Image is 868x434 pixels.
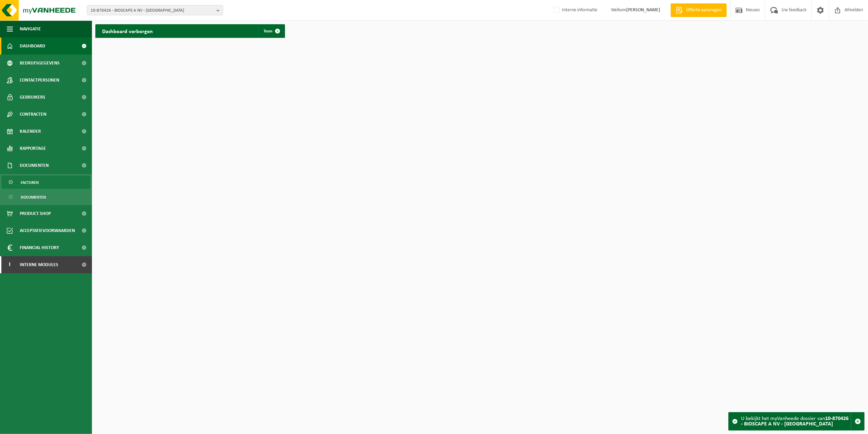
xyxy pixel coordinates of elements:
span: Facturen [21,176,39,189]
span: Contracten [20,106,46,123]
span: Gebruikers [20,89,45,106]
a: Facturen [2,176,90,189]
span: Documenten [21,191,46,204]
strong: 10-870426 - BIOSCAPE A NV - [GEOGRAPHIC_DATA] [741,416,849,427]
span: Rapportage [20,140,46,157]
span: Navigatie [20,20,41,38]
span: Offerte aanvragen [684,7,723,14]
span: Financial History [20,239,59,256]
span: Interne modules [20,256,58,273]
div: U bekijkt het myVanheede dossier van [741,413,851,430]
strong: [PERSON_NAME] [626,8,660,13]
h2: Dashboard verborgen [95,24,160,38]
a: Toon [258,24,284,38]
a: Offerte aanvragen [670,3,727,17]
span: Acceptatievoorwaarden [20,222,75,239]
span: Contactpersonen [20,72,59,89]
button: 10-870426 - BIOSCAPE A NV - [GEOGRAPHIC_DATA] [87,5,223,15]
span: 10-870426 - BIOSCAPE A NV - [GEOGRAPHIC_DATA] [91,5,214,16]
span: Product Shop [20,205,51,222]
span: I [7,256,13,273]
span: Documenten [20,157,49,174]
a: Documenten [2,190,90,203]
label: Interne informatie [552,5,597,15]
span: Bedrijfsgegevens [20,55,60,72]
span: Dashboard [20,38,45,55]
span: Toon [264,29,272,33]
span: Kalender [20,123,41,140]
